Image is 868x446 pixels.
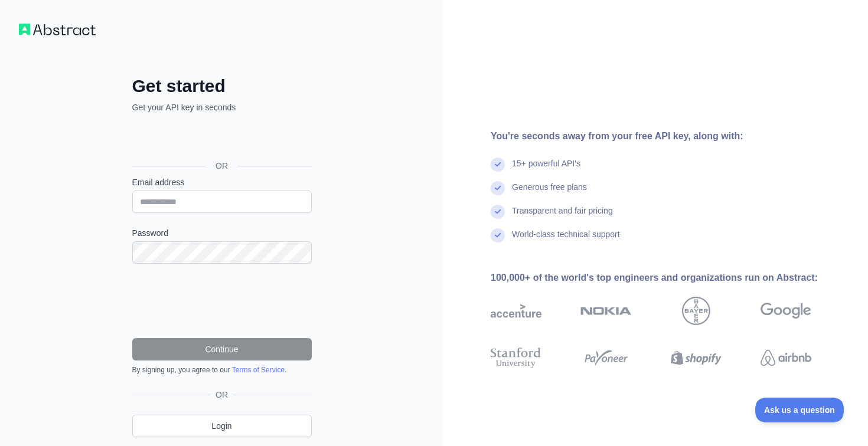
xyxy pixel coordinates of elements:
[232,366,285,374] a: Terms of Service
[126,126,315,152] iframe: Sign in with Google Button
[206,160,237,172] span: OR
[512,228,620,252] div: World-class technical support
[211,389,233,401] span: OR
[671,345,722,370] img: shopify
[755,398,844,422] iframe: Toggle Customer Support
[491,129,849,143] div: You're seconds away from your free API key, along with:
[132,101,312,113] p: Get your API key in seconds
[512,181,587,205] div: Generous free plans
[19,24,96,35] img: Workflow
[132,227,312,239] label: Password
[132,338,312,360] button: Continue
[132,176,312,188] label: Email address
[491,181,505,195] img: check mark
[132,415,312,437] a: Login
[761,297,811,325] img: google
[491,228,505,242] img: check mark
[491,158,505,172] img: check mark
[491,297,541,325] img: accenture
[580,345,631,370] img: payoneer
[491,345,541,370] img: stanford university
[512,205,613,228] div: Transparent and fair pricing
[491,271,849,285] div: 100,000+ of the world's top engineers and organizations run on Abstract:
[132,365,312,375] div: By signing up, you agree to our .
[512,158,580,181] div: 15+ powerful API's
[132,278,312,324] iframe: reCAPTCHA
[580,297,631,325] img: nokia
[491,205,505,219] img: check mark
[132,76,312,97] h2: Get started
[682,297,710,325] img: bayer
[761,345,811,370] img: airbnb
